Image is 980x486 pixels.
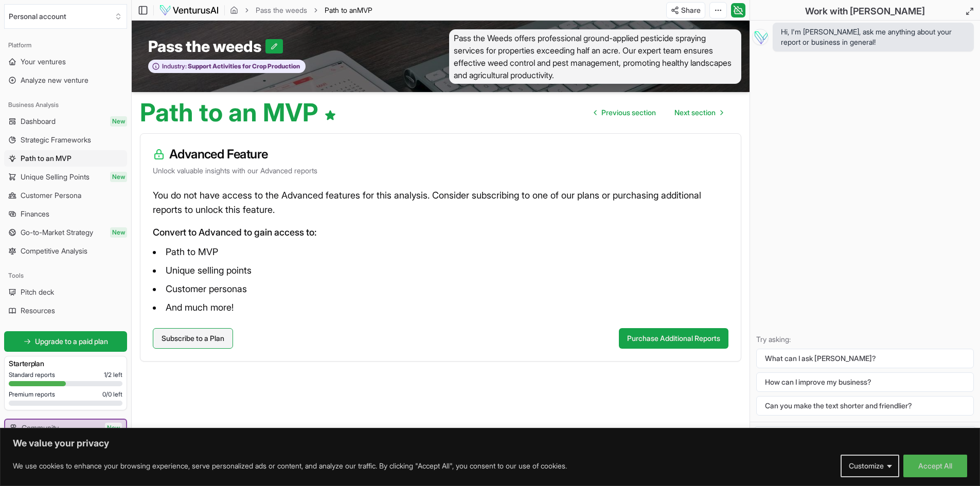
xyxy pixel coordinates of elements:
span: Strategic Frameworks [21,135,91,145]
span: 0 / 0 left [102,390,122,399]
button: Accept All [903,455,967,477]
h2: Work with [PERSON_NAME] [805,4,925,19]
span: Pitch deck [21,287,54,297]
span: New [105,423,122,433]
a: Finances [4,206,127,222]
p: Unlock valuable insights with our Advanced reports [153,166,728,176]
span: Customer Persona [21,190,81,201]
span: Resources [21,305,55,316]
button: Share [666,2,705,19]
div: Platform [4,37,127,53]
a: Pass the weeds [256,5,307,15]
span: Path to an MVP [21,153,72,164]
span: Your ventures [21,57,66,67]
button: Industry:Support Activities for Crop Production [148,60,306,74]
a: Unique Selling PointsNew [4,169,127,185]
div: Tools [4,267,127,284]
a: Upgrade to a paid plan [4,331,127,352]
p: You do not have access to the Advanced features for this analysis. Consider subscribing to one of... [153,188,728,217]
button: Can you make the text shorter and friendlier? [756,396,974,416]
span: Community [22,423,59,433]
span: Share [681,5,701,15]
span: New [110,172,127,182]
a: DashboardNew [4,113,127,130]
a: Go to previous page [586,102,664,123]
span: Premium reports [9,390,55,399]
span: Pass the Weeds offers professional ground-applied pesticide spraying services for properties exce... [449,29,742,84]
button: Purchase Additional Reports [619,328,728,349]
span: Industry: [162,62,187,70]
button: What can I ask [PERSON_NAME]? [756,349,974,368]
a: Strategic Frameworks [4,132,127,148]
a: Competitive Analysis [4,243,127,259]
a: Path to an MVP [4,150,127,167]
div: Business Analysis [4,97,127,113]
button: How can I improve my business? [756,372,974,392]
span: Next section [674,107,716,118]
img: logo [159,4,219,16]
h1: Path to an MVP [140,100,336,125]
span: Path to an [325,6,357,14]
span: Analyze new venture [21,75,88,85]
span: Pass the weeds [148,37,265,56]
span: Support Activities for Crop Production [187,62,300,70]
a: Your ventures [4,53,127,70]
span: New [110,227,127,238]
a: CommunityNew [5,420,126,436]
p: Convert to Advanced to gain access to: [153,225,728,240]
li: And much more! [153,299,728,316]
span: Previous section [601,107,656,118]
li: Customer personas [153,281,728,297]
span: Go-to-Market Strategy [21,227,93,238]
nav: breadcrumb [230,5,372,15]
button: Customize [841,455,899,477]
span: 1 / 2 left [104,371,122,379]
span: Finances [21,209,49,219]
span: New [110,116,127,127]
a: Resources [4,302,127,319]
p: We value your privacy [13,437,967,449]
a: Go-to-Market StrategyNew [4,224,127,241]
img: Vera [752,29,769,45]
a: Analyze new venture [4,72,127,88]
a: Pitch deck [4,284,127,300]
p: Try asking: [756,334,974,345]
h3: Starter plan [9,358,122,369]
button: Select an organization [4,4,127,29]
p: We use cookies to enhance your browsing experience, serve personalized ads or content, and analyz... [13,460,567,472]
span: Upgrade to a paid plan [35,336,108,347]
li: Path to MVP [153,244,728,260]
span: Path to anMVP [325,5,372,15]
a: Customer Persona [4,187,127,204]
li: Unique selling points [153,262,728,279]
nav: pagination [586,102,731,123]
h3: Advanced Feature [153,146,728,163]
span: Dashboard [21,116,56,127]
a: Go to next page [666,102,731,123]
span: Unique Selling Points [21,172,90,182]
a: Subscribe to a Plan [153,328,233,349]
span: Hi, I'm [PERSON_NAME], ask me anything about your report or business in general! [781,27,966,47]
span: Standard reports [9,371,55,379]
span: Competitive Analysis [21,246,87,256]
